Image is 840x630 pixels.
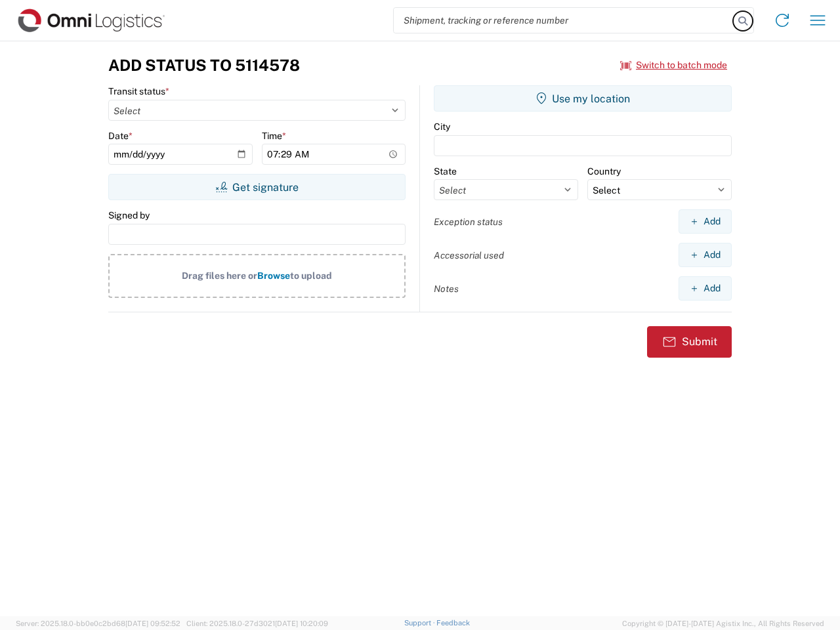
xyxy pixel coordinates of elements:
[394,8,734,33] input: Shipment, tracking or reference number
[434,121,450,133] label: City
[434,85,732,112] button: Use my location
[679,243,732,267] button: Add
[434,216,503,228] label: Exception status
[16,619,180,627] span: Server: 2025.18.0-bb0e0c2bd68
[108,209,150,221] label: Signed by
[434,165,457,177] label: State
[620,54,727,76] button: Switch to batch mode
[108,56,300,75] h3: Add Status to 5114578
[108,85,169,97] label: Transit status
[679,276,732,301] button: Add
[647,326,732,358] button: Submit
[622,618,824,629] span: Copyright © [DATE]-[DATE] Agistix Inc., All Rights Reserved
[587,165,621,177] label: Country
[434,249,504,261] label: Accessorial used
[275,619,328,627] span: [DATE] 10:20:09
[186,619,328,627] span: Client: 2025.18.0-27d3021
[434,283,459,295] label: Notes
[679,209,732,234] button: Add
[262,130,286,142] label: Time
[182,270,257,281] span: Drag files here or
[257,270,290,281] span: Browse
[436,619,470,627] a: Feedback
[404,619,437,627] a: Support
[290,270,332,281] span: to upload
[108,174,406,200] button: Get signature
[108,130,133,142] label: Date
[125,619,180,627] span: [DATE] 09:52:52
